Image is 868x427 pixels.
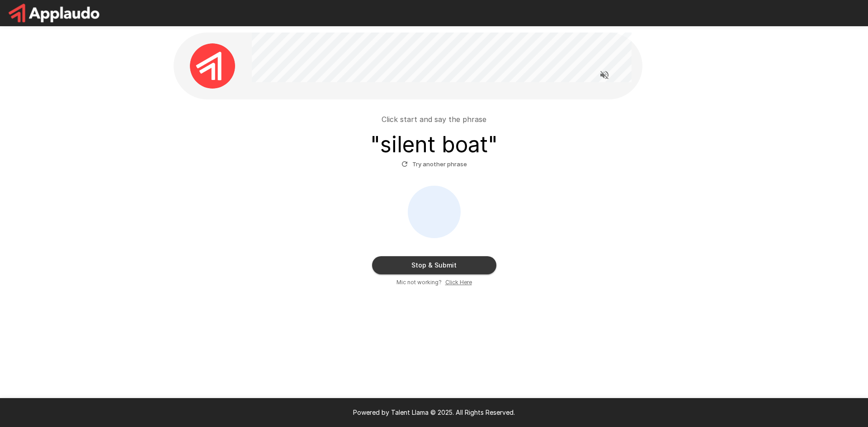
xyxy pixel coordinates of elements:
[190,43,235,89] img: applaudo_avatar.png
[445,279,472,286] u: Click Here
[396,278,442,287] span: Mic not working?
[399,157,469,171] button: Try another phrase
[382,114,486,125] p: Click start and say the phrase
[595,66,613,84] button: Read questions aloud
[11,408,857,417] p: Powered by Talent Llama © 2025. All Rights Reserved.
[372,256,496,274] button: Stop & Submit
[370,132,498,157] h3: " silent boat "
